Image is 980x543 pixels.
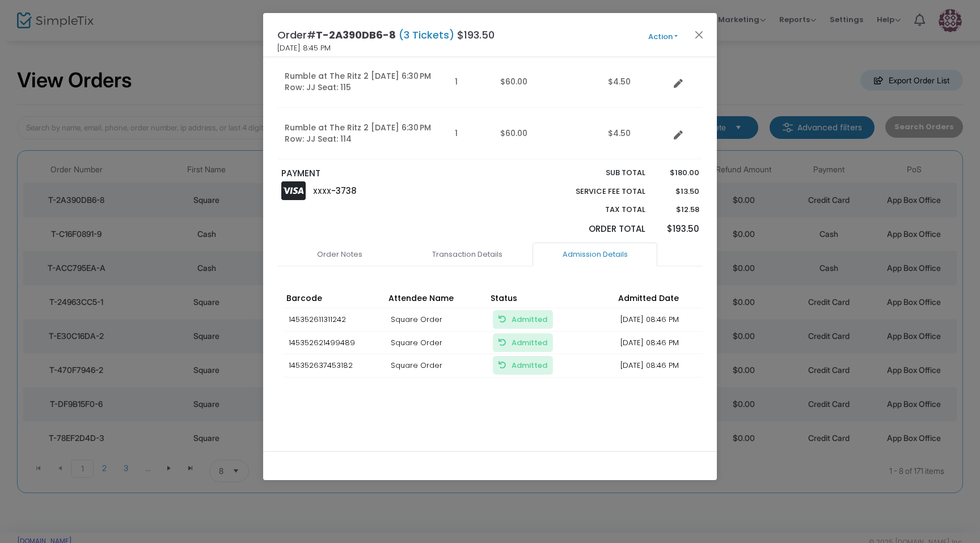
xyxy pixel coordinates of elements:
p: $12.58 [656,204,699,215]
p: $193.50 [656,223,699,236]
button: Close [692,27,707,42]
h4: Order# $193.50 [277,27,495,43]
button: Action [629,31,697,43]
td: 145352621499489 [283,331,385,354]
th: Barcode [283,289,385,308]
td: Rumble at The Ritz 2 [DATE] 6:30 PM Row: JJ Seat: 115 [278,56,448,108]
span: Admitted [512,337,547,348]
p: Tax Total [549,204,645,215]
span: Admitted [512,360,547,371]
span: Admitted [512,314,547,325]
th: Status [487,289,615,308]
td: $4.50 [601,56,669,108]
td: Rumble at The Ritz 2 [DATE] 6:30 PM Row: JJ Seat: 114 [278,108,448,159]
p: Sub total [549,167,645,179]
td: 145352611311242 [283,308,385,332]
td: Square Order [385,308,487,332]
p: $13.50 [656,186,699,197]
p: Order Total [549,223,645,236]
td: $60.00 [493,108,601,159]
th: Admitted Date [615,289,717,308]
td: $4.50 [601,108,669,159]
td: $60.00 [493,56,601,108]
td: 1 [448,108,493,159]
td: Square Order [385,331,487,354]
td: [DATE] 08:46 PM [615,354,717,377]
p: Service Fee Total [549,186,645,197]
span: T-2A390DB6-8 [316,28,396,42]
span: (3 Tickets) [396,28,457,42]
span: -3738 [331,185,357,197]
span: [DATE] 8:45 PM [277,43,331,54]
a: Order Notes [277,243,402,266]
th: Attendee Name [385,289,487,308]
span: XXXX [313,186,331,196]
p: $180.00 [656,167,699,179]
p: PAYMENT [281,167,485,180]
a: Transaction Details [405,243,530,266]
td: [DATE] 08:46 PM [615,308,717,332]
td: 145352637453182 [283,354,385,377]
td: 1 [448,56,493,108]
td: Square Order [385,354,487,377]
a: Admission Details [533,243,657,266]
td: [DATE] 08:46 PM [615,331,717,354]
